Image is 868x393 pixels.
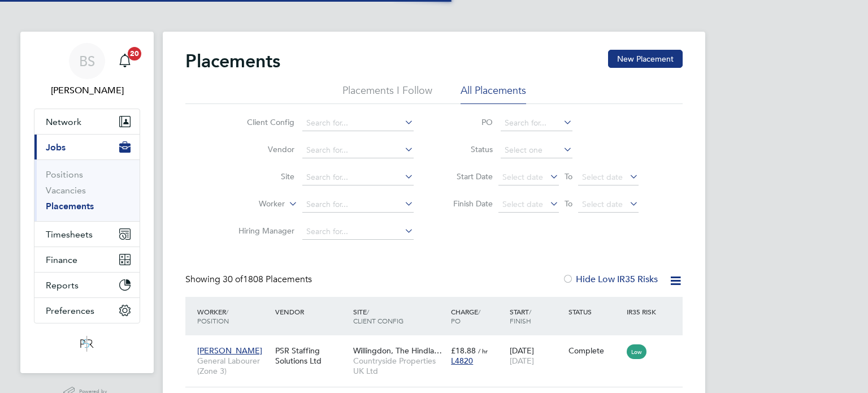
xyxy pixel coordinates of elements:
nav: Main navigation [20,32,154,373]
div: Status [566,301,624,322]
span: 20 [128,47,141,61]
label: Hide Low IR35 Risks [562,274,658,285]
button: Finance [34,247,140,272]
span: Reports [46,280,79,291]
span: [DATE] [510,356,534,366]
input: Select one [501,142,572,158]
div: [DATE] [507,340,566,372]
span: Select date [502,172,543,182]
label: Hiring Manager [229,226,294,236]
a: [PERSON_NAME]General Labourer (Zone 3)PSR Staffing Solutions LtdWillingdon, The Hindla…Countrysid... [194,339,683,349]
span: Jobs [46,142,66,153]
input: Search for... [302,170,414,185]
span: Low [627,344,646,359]
button: Reports [34,273,140,297]
span: 30 of [223,274,243,285]
label: Vendor [229,144,294,154]
span: / Client Config [353,307,403,325]
div: Site [350,301,448,331]
div: Vendor [272,301,350,322]
button: Network [34,109,140,134]
input: Search for... [302,197,414,213]
span: / Finish [510,307,531,325]
label: Site [229,171,294,182]
a: Vacancies [46,185,86,196]
span: £18.88 [451,346,476,356]
button: Timesheets [34,222,140,247]
div: Charge [448,301,507,331]
div: IR35 Risk [624,301,663,322]
span: Beth Seddon [34,84,140,97]
span: Finance [46,254,77,265]
span: Willingdon, The Hindla… [353,346,442,356]
button: Preferences [34,298,140,323]
label: Start Date [442,171,493,182]
span: Preferences [46,305,94,316]
span: Network [46,116,81,127]
label: Status [442,144,493,154]
span: To [561,196,576,211]
span: / hr [478,347,488,355]
button: New Placement [608,50,683,68]
span: To [561,169,576,184]
h2: Placements [185,50,280,72]
span: / PO [451,307,480,325]
label: Client Config [229,117,294,127]
div: Jobs [34,159,140,221]
span: Select date [582,199,623,209]
div: PSR Staffing Solutions Ltd [272,340,350,372]
input: Search for... [302,142,414,158]
span: BS [79,54,95,68]
span: [PERSON_NAME] [197,346,262,356]
button: Jobs [34,135,140,159]
div: Worker [194,301,272,331]
div: Complete [568,346,622,356]
a: Placements [46,201,94,211]
a: Positions [46,169,83,180]
input: Search for... [302,224,414,240]
span: Timesheets [46,229,93,240]
label: PO [442,117,493,127]
span: / Position [197,307,229,325]
input: Search for... [501,115,572,131]
span: 1808 Placements [223,274,312,285]
img: psrsolutions-logo-retina.png [77,335,97,353]
span: L4820 [451,356,473,366]
li: Placements I Follow [342,84,432,104]
li: All Placements [461,84,526,104]
span: Select date [502,199,543,209]
input: Search for... [302,115,414,131]
a: Go to home page [34,335,140,353]
span: Countryside Properties UK Ltd [353,356,445,376]
label: Finish Date [442,198,493,209]
div: Start [507,301,566,331]
span: Select date [582,172,623,182]
a: BS[PERSON_NAME] [34,43,140,97]
div: Showing [185,274,314,286]
a: 20 [114,43,136,79]
label: Worker [220,198,285,210]
span: General Labourer (Zone 3) [197,356,270,376]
